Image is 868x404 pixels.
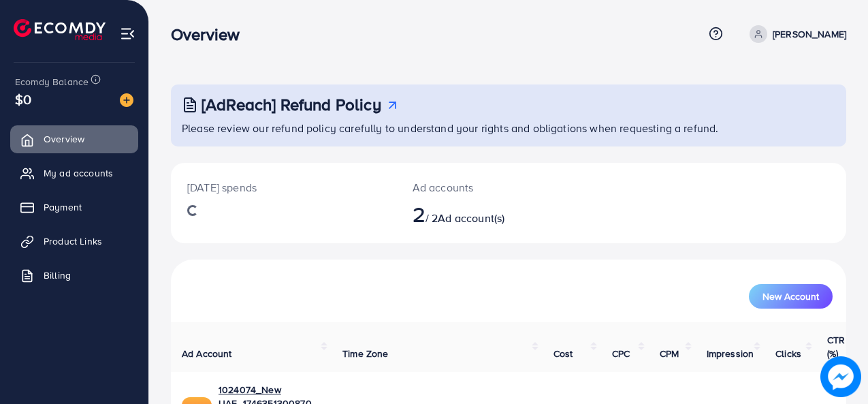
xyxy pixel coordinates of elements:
[820,356,861,397] img: image
[438,211,504,226] span: Ad account(s)
[44,234,102,248] span: Product Links
[171,25,251,44] h3: Overview
[120,26,135,42] img: menu
[14,19,106,40] img: logo
[10,159,138,187] a: My ad accounts
[413,179,549,196] p: Ad accounts
[182,120,838,136] p: Please review our refund policy carefully to understand your rights and obligations when requesti...
[120,93,133,107] img: image
[342,347,388,360] span: Time Zone
[413,198,425,230] span: 2
[182,347,232,360] span: Ad Account
[44,166,113,180] span: My ad accounts
[15,89,31,109] span: $0
[44,200,82,214] span: Payment
[749,284,833,309] button: New Account
[202,95,381,114] h3: [AdReach] Refund Policy
[413,201,549,227] h2: / 2
[660,347,679,360] span: CPM
[744,25,846,43] a: [PERSON_NAME]
[15,75,89,89] span: Ecomdy Balance
[775,347,801,360] span: Clicks
[773,26,846,42] p: [PERSON_NAME]
[553,347,573,360] span: Cost
[10,193,138,221] a: Payment
[762,292,819,301] span: New Account
[612,347,630,360] span: CPC
[44,268,71,282] span: Billing
[44,132,84,146] span: Overview
[10,125,138,153] a: Overview
[10,262,138,289] a: Billing
[707,347,754,360] span: Impression
[827,333,845,360] span: CTR (%)
[187,179,380,196] p: [DATE] spends
[10,228,138,255] a: Product Links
